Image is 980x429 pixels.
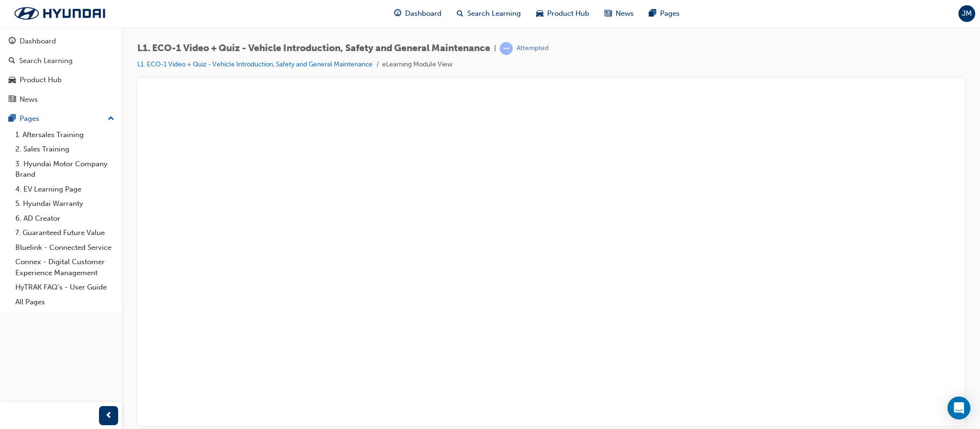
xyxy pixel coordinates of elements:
[9,57,15,65] span: search-icon
[11,196,118,211] a: 5. Hyundai Warranty
[9,115,16,123] span: pages-icon
[958,5,975,22] button: JM
[137,43,490,54] span: L1. ECO-1 Video + Quiz - Vehicle Introduction, Safety and General Maintenance
[11,182,118,197] a: 4. EV Learning Page
[4,31,118,110] button: DashboardSearch LearningProduct HubNews
[449,4,529,23] a: search-iconSearch Learning
[9,96,16,104] span: news-icon
[11,280,118,295] a: HyTRAK FAQ's - User Guide
[19,55,73,66] div: Search Learning
[4,52,118,70] a: Search Learning
[4,110,118,128] button: Pages
[605,8,612,20] span: news-icon
[4,71,118,89] a: Product Hub
[20,36,56,47] div: Dashboard
[394,8,401,20] span: guage-icon
[529,4,597,23] a: car-iconProduct Hub
[20,94,38,105] div: News
[9,76,16,85] span: car-icon
[11,211,118,226] a: 6. AD Creator
[597,4,641,23] a: news-iconNews
[467,8,521,19] span: Search Learning
[5,3,115,23] img: Trak
[108,113,114,125] span: up-icon
[405,8,441,19] span: Dashboard
[517,44,549,53] div: Attempted
[616,8,634,19] span: News
[137,60,373,68] a: L1. ECO-1 Video + Quiz - Vehicle Introduction, Safety and General Maintenance
[547,8,589,19] span: Product Hub
[536,8,543,20] span: car-icon
[11,128,118,142] a: 1. Aftersales Training
[947,397,970,419] div: Open Intercom Messenger
[11,255,118,280] a: Connex - Digital Customer Experience Management
[11,142,118,157] a: 2. Sales Training
[962,8,972,19] span: JM
[11,295,118,310] a: All Pages
[20,113,39,124] div: Pages
[20,75,62,86] div: Product Hub
[11,157,118,182] a: 3. Hyundai Motor Company Brand
[386,4,449,23] a: guage-iconDashboard
[382,59,452,70] li: eLearning Module View
[9,37,16,46] span: guage-icon
[457,8,463,20] span: search-icon
[11,240,118,255] a: Bluelink - Connected Service
[641,4,687,23] a: pages-iconPages
[4,32,118,50] a: Dashboard
[11,225,118,240] a: 7. Guaranteed Future Value
[105,410,112,422] span: prev-icon
[4,91,118,108] a: News
[500,42,513,55] span: learningRecordVerb_ATTEMPT-icon
[649,8,656,20] span: pages-icon
[660,8,680,19] span: Pages
[494,43,496,54] span: |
